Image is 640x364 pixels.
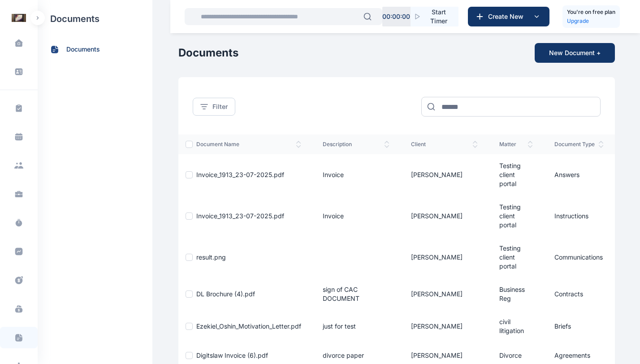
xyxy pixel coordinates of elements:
[489,237,544,278] td: Testing client portal
[400,237,489,278] td: [PERSON_NAME]
[312,310,400,342] td: just for test
[544,195,614,237] td: Instructions
[312,195,400,237] td: Invoice
[411,7,458,26] button: Start Timer
[468,7,549,26] button: Create New
[426,8,451,26] span: Start Timer
[489,195,544,237] td: Testing client portal
[489,154,544,195] td: Testing client portal
[400,278,489,310] td: [PERSON_NAME]
[400,195,489,237] td: [PERSON_NAME]
[212,102,228,111] span: Filter
[193,98,235,116] button: Filter
[400,154,489,195] td: [PERSON_NAME]
[312,278,400,310] td: sign of CAC DOCUMENT
[312,154,400,195] td: Invoice
[411,141,478,148] span: client
[66,45,100,54] span: documents
[38,38,152,61] a: documents
[382,12,410,21] p: 00 : 00 : 00
[193,195,312,237] td: Invoice_1913_23-07-2025.pdf
[567,17,615,26] a: Upgrade
[400,310,489,342] td: [PERSON_NAME]
[554,141,604,148] span: document type
[535,43,615,63] button: New Document +
[193,278,312,310] td: DL Brochure (4).pdf
[323,141,389,148] span: description
[544,237,614,278] td: Communications
[193,310,312,342] td: Ezekiel_Oshin_Motivation_Letter.pdf
[196,141,301,148] span: document name
[489,310,544,342] td: civil litigation
[544,310,614,342] td: Briefs
[567,8,615,17] h5: You're on free plan
[489,278,544,310] td: Business Reg
[484,12,531,21] span: Create New
[544,278,614,310] td: Contracts
[544,154,614,195] td: Answers
[178,46,238,60] h1: Documents
[193,237,312,278] td: result.png
[499,141,533,148] span: matter
[193,154,312,195] td: Invoice_1913_23-07-2025.pdf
